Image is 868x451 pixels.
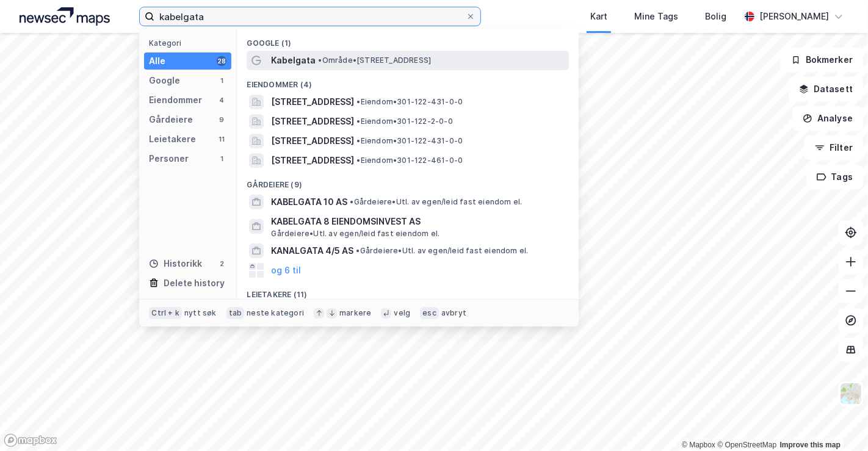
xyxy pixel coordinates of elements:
[217,95,226,105] div: 4
[839,382,863,405] img: Z
[247,308,304,318] div: neste kategori
[705,9,726,24] div: Bolig
[149,307,182,319] div: Ctrl + k
[217,259,226,269] div: 2
[350,197,353,206] span: •
[217,76,226,85] div: 1
[805,135,863,160] button: Filter
[271,214,564,229] span: KABELGATA 8 EIENDOMSINVEST AS
[149,151,189,166] div: Personer
[356,117,360,126] span: •
[217,115,226,124] div: 9
[154,7,466,26] input: Søk på adresse, matrikkel, gårdeiere, leietakere eller personer
[356,156,463,165] span: Eiendom • 301-122-461-0-0
[20,7,110,26] img: logo.a4113a55bc3d86da70a041830d287a7e.svg
[226,307,245,319] div: tab
[237,70,579,92] div: Eiendommer (4)
[271,244,353,258] span: KANALGATA 4/5 AS
[217,154,226,164] div: 1
[237,170,579,192] div: Gårdeiere (9)
[590,9,607,24] div: Kart
[318,56,322,65] span: •
[318,56,431,65] span: Område • [STREET_ADDRESS]
[807,392,868,451] iframe: Chat Widget
[149,93,202,107] div: Eiendommer
[356,97,463,107] span: Eiendom • 301-122-431-0-0
[149,38,231,48] div: Kategori
[149,73,180,88] div: Google
[149,54,165,68] div: Alle
[271,263,301,278] button: og 6 til
[420,307,439,319] div: esc
[717,441,776,449] a: OpenStreetMap
[634,9,678,24] div: Mine Tags
[356,246,528,256] span: Gårdeiere • Utl. av egen/leid fast eiendom el.
[164,276,225,290] div: Delete history
[184,308,217,318] div: nytt søk
[271,153,354,168] span: [STREET_ADDRESS]
[356,136,463,146] span: Eiendom • 301-122-431-0-0
[394,308,410,318] div: velg
[217,134,226,144] div: 11
[217,56,226,66] div: 28
[781,48,863,72] button: Bokmerker
[356,246,360,255] span: •
[271,134,354,148] span: [STREET_ADDRESS]
[237,280,579,302] div: Leietakere (11)
[350,197,522,207] span: Gårdeiere • Utl. av egen/leid fast eiendom el.
[682,441,715,449] a: Mapbox
[271,195,347,209] span: KABELGATA 10 AS
[356,117,452,126] span: Eiendom • 301-122-2-0-0
[780,441,841,449] a: Improve this map
[789,77,863,101] button: Datasett
[356,97,360,106] span: •
[149,256,202,271] div: Historikk
[271,53,316,68] span: Kabelgata
[339,308,371,318] div: markere
[441,308,466,318] div: avbryt
[356,136,360,145] span: •
[149,132,196,146] div: Leietakere
[149,112,193,127] div: Gårdeiere
[271,114,354,129] span: [STREET_ADDRESS]
[759,9,829,24] div: [PERSON_NAME]
[792,106,863,131] button: Analyse
[271,229,439,239] span: Gårdeiere • Utl. av egen/leid fast eiendom el.
[356,156,360,165] span: •
[4,433,57,447] a: Mapbox homepage
[806,165,863,189] button: Tags
[237,29,579,51] div: Google (1)
[271,95,354,109] span: [STREET_ADDRESS]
